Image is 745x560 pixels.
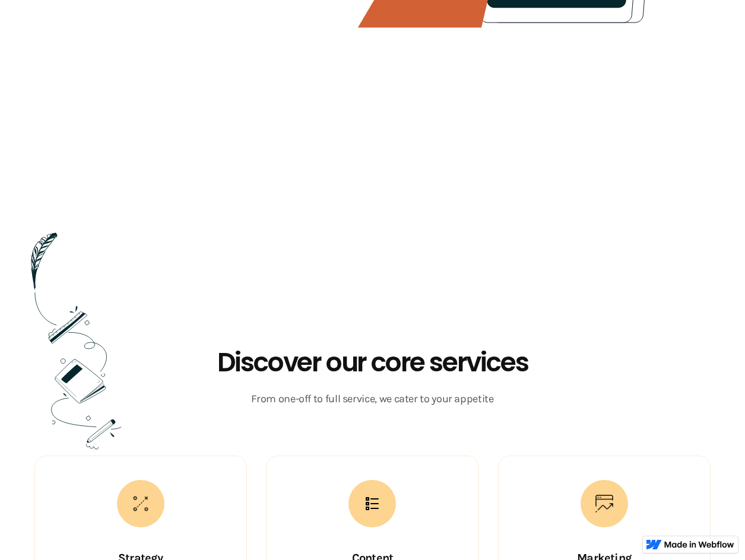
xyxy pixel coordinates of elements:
[411,234,594,250] strong: drive results for your business.
[217,347,528,378] h2: Discover our core services
[147,169,598,253] p: Successful digital marketing is equal parts art and science. about both. As we are tech and busin...
[664,541,734,548] img: Made in Webflow
[303,192,370,208] strong: word nerds
[251,390,493,408] p: From one-off to full service, we cater to your appetite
